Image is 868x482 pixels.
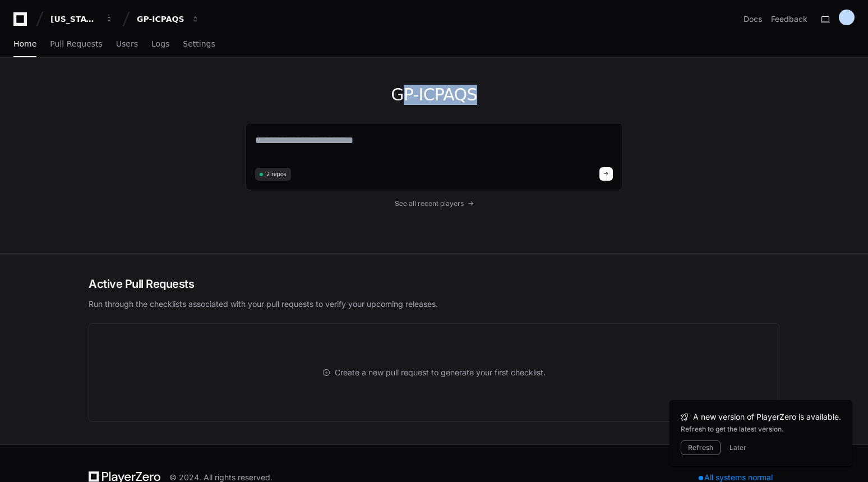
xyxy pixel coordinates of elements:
[151,40,169,47] span: Logs
[50,31,102,57] a: Pull Requests
[395,199,464,208] span: See all recent players
[246,85,622,105] h1: GP-ICPAQS
[266,170,287,178] span: 2 repos
[681,440,721,455] button: Refresh
[50,13,99,25] div: [US_STATE] Pacific
[183,31,215,57] a: Settings
[50,40,102,47] span: Pull Requests
[13,31,36,57] a: Home
[89,276,779,292] h2: Active Pull Requests
[693,411,841,423] span: A new version of PlayerZero is available.
[89,299,779,310] p: Run through the checklists associated with your pull requests to verify your upcoming releases.
[771,13,807,25] button: Feedback
[46,9,118,29] button: [US_STATE] Pacific
[246,199,622,208] a: See all recent players
[681,425,841,434] div: Refresh to get the latest version.
[137,13,185,25] div: GP-ICPAQS
[116,40,138,47] span: Users
[730,443,746,452] button: Later
[116,31,138,57] a: Users
[744,13,762,25] a: Docs
[335,367,546,378] span: Create a new pull request to generate your first checklist.
[132,9,204,29] button: GP-ICPAQS
[183,40,215,47] span: Settings
[13,40,36,47] span: Home
[151,31,169,57] a: Logs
